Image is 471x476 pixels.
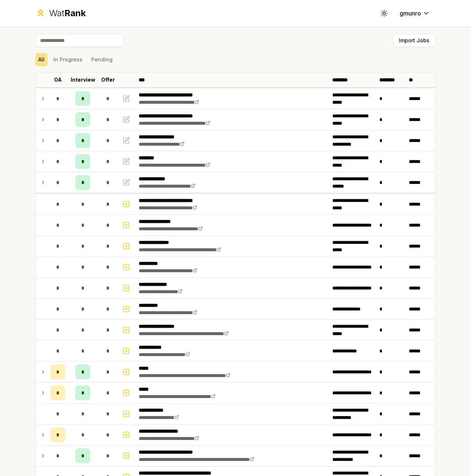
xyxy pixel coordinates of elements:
p: Offer [101,76,115,84]
p: Interview [71,76,95,84]
button: gmunro [394,7,436,20]
span: Rank [64,8,86,18]
button: Import Jobs [393,34,436,47]
a: WatRank [35,7,86,19]
button: In Progress [50,53,85,66]
div: Wat [49,7,86,19]
button: All [35,53,47,66]
p: OA [54,76,62,84]
button: Pending [88,53,116,66]
span: gmunro [400,9,421,18]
